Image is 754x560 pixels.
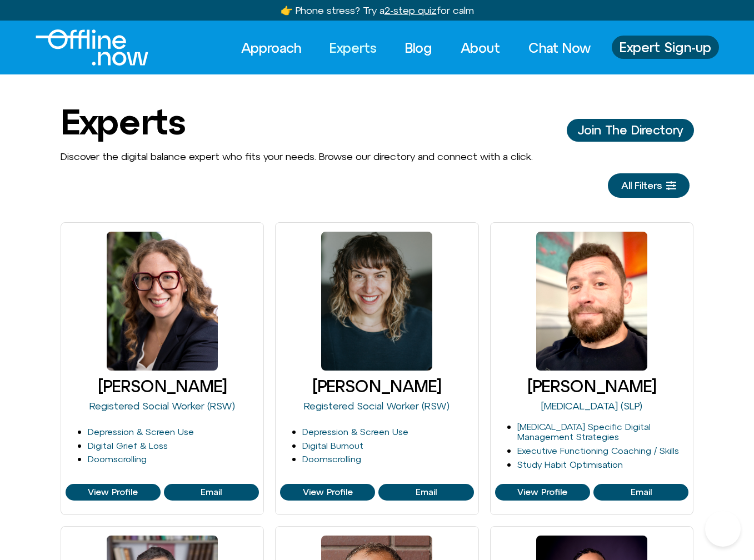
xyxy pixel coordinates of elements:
span: Email [631,487,652,497]
span: Email [201,487,222,497]
a: View Profile of Cleo Haber [378,484,473,501]
a: Join The Director [567,119,694,141]
a: [PERSON_NAME] [98,377,227,396]
a: [PERSON_NAME] [527,377,656,396]
a: All Filters [608,173,690,198]
a: 👉 Phone stress? Try a2-step quizfor calm [281,4,474,16]
a: Depression & Screen Use [88,427,194,437]
a: View Profile of Craig Selinger [593,484,688,501]
span: Email [416,487,437,497]
a: Doomscrolling [302,454,361,464]
span: View Profile [88,487,138,497]
span: View Profile [517,487,567,497]
a: Chat Now [518,36,601,60]
a: Registered Social Worker (RSW) [89,400,235,412]
a: Registered Social Worker (RSW) [304,400,450,412]
a: [MEDICAL_DATA] (SLP) [541,400,642,412]
a: View Profile of Cleo Haber [280,484,375,501]
a: About [451,36,510,60]
div: Logo [36,29,129,66]
span: Join The Directory [578,123,683,137]
a: [MEDICAL_DATA] Specific Digital Management Strategies [517,422,651,442]
nav: Menu [231,36,601,60]
span: View Profile [303,487,353,497]
a: View Profile of Blair Wexler-Singer [66,484,161,501]
span: All Filters [621,180,662,191]
a: Digital Burnout [302,441,363,451]
img: Offline.Now logo in white. Text of the words offline.now with a line going through the "O" [36,29,148,66]
span: Expert Sign-up [620,40,711,54]
a: Study Habit Optimisation [517,459,623,469]
a: Digital Grief & Loss [88,441,168,451]
a: View Profile of Blair Wexler-Singer [164,484,259,501]
a: [PERSON_NAME] [312,377,441,396]
u: 2-step quiz [385,4,437,16]
a: Executive Functioning Coaching / Skills [517,446,679,456]
a: Blog [395,36,442,60]
a: Experts [319,36,387,60]
h1: Experts [61,102,185,141]
a: Depression & Screen Use [302,427,408,437]
span: Discover the digital balance expert who fits your needs. Browse our directory and connect with a ... [61,151,533,162]
a: Doomscrolling [88,454,147,464]
a: Expert Sign-up [612,36,719,59]
a: View Profile of Craig Selinger [495,484,590,501]
iframe: Botpress [705,511,741,547]
a: Approach [231,36,311,60]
